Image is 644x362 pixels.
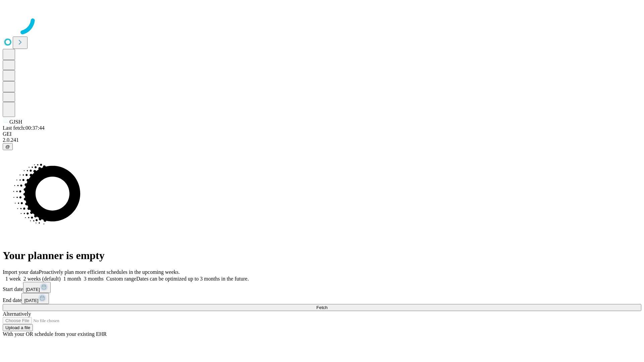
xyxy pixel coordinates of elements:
[3,125,45,131] span: Last fetch: 00:37:44
[23,276,61,282] span: 2 weeks (default)
[316,305,327,310] span: Fetch
[136,276,249,282] span: Dates can be optimized up to 3 months in the future.
[3,269,39,275] span: Import your data
[3,324,33,331] button: Upload a file
[3,311,31,317] span: Alternatively
[5,276,21,282] span: 1 week
[39,269,180,275] span: Proactively plan more efficient schedules in the upcoming weeks.
[106,276,136,282] span: Custom range
[3,331,107,337] span: With your OR schedule from your existing EHR
[63,276,81,282] span: 1 month
[3,282,641,293] div: Start date
[3,143,13,150] button: @
[3,249,641,262] h1: Your planner is empty
[84,276,104,282] span: 3 months
[21,293,49,304] button: [DATE]
[26,287,40,292] span: [DATE]
[9,119,22,125] span: GJSH
[3,137,641,143] div: 2.0.241
[3,131,641,137] div: GEI
[23,282,51,293] button: [DATE]
[3,293,641,304] div: End date
[5,144,10,149] span: @
[3,304,641,311] button: Fetch
[24,298,38,303] span: [DATE]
